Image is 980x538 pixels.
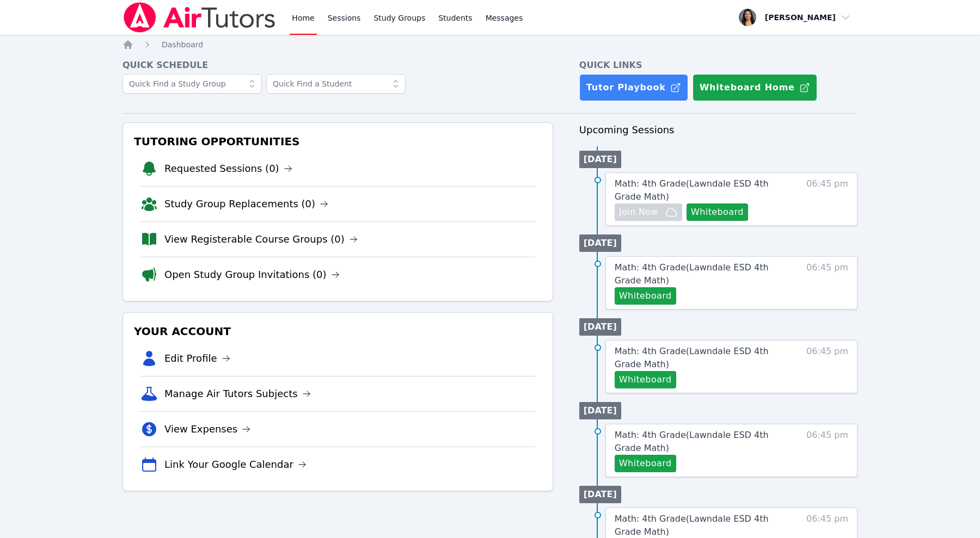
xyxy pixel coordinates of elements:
a: Manage Air Tutors Subjects [164,386,311,401]
input: Quick Find a Study Group [122,74,262,94]
li: [DATE] [579,151,621,168]
a: Dashboard [162,39,203,50]
a: Math: 4th Grade(Lawndale ESD 4th Grade Math) [615,345,790,371]
span: Math: 4th Grade ( Lawndale ESD 4th Grade Math ) [615,346,769,369]
a: Math: 4th Grade(Lawndale ESD 4th Grade Math) [615,177,790,203]
h4: Quick Schedule [122,59,553,72]
a: Math: 4th Grade(Lawndale ESD 4th Grade Math) [615,261,790,287]
button: Whiteboard Home [693,74,817,101]
a: Link Your Google Calendar [164,457,307,472]
button: Whiteboard [615,287,676,305]
span: 06:45 pm [806,429,848,472]
input: Quick Find a Student [266,74,406,94]
span: Math: 4th Grade ( Lawndale ESD 4th Grade Math ) [615,178,769,202]
nav: Breadcrumb [122,39,857,50]
h4: Quick Links [579,59,857,72]
h3: Upcoming Sessions [579,122,857,138]
span: 06:45 pm [806,177,848,221]
li: [DATE] [579,486,621,503]
button: Whiteboard [687,203,748,221]
a: View Expenses [164,422,250,437]
span: Messages [486,13,523,23]
button: Join Now [615,203,682,221]
span: 06:45 pm [806,345,848,388]
span: 06:45 pm [806,261,848,305]
h3: Your Account [132,321,544,341]
a: Tutor Playbook [579,74,688,101]
img: Air Tutors [122,2,277,33]
a: Edit Profile [164,351,230,366]
span: Dashboard [162,40,203,49]
span: Math: 4th Grade ( Lawndale ESD 4th Grade Math ) [615,514,769,537]
a: Open Study Group Invitations (0) [164,267,340,282]
span: Join Now [619,206,658,219]
span: Math: 4th Grade ( Lawndale ESD 4th Grade Math ) [615,262,769,286]
span: Math: 4th Grade ( Lawndale ESD 4th Grade Math ) [615,430,769,453]
a: View Registerable Course Groups (0) [164,232,358,247]
li: [DATE] [579,234,621,252]
li: [DATE] [579,318,621,336]
a: Study Group Replacements (0) [164,196,328,212]
button: Whiteboard [615,371,676,388]
a: Math: 4th Grade(Lawndale ESD 4th Grade Math) [615,429,790,455]
li: [DATE] [579,402,621,419]
h3: Tutoring Opportunities [132,132,544,151]
button: Whiteboard [615,455,676,472]
a: Requested Sessions (0) [164,161,292,176]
